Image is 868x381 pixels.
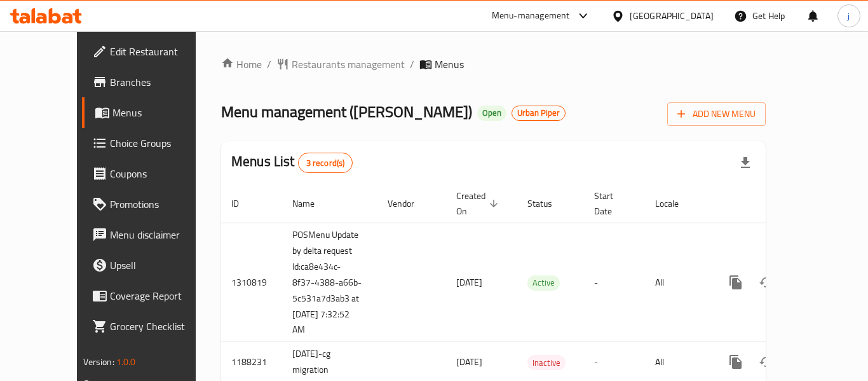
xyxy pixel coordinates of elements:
span: Urban Piper [512,107,565,118]
span: j [848,9,850,23]
a: Grocery Checklist [82,311,222,342]
button: Change Status [751,347,782,377]
td: 1310819 [221,223,282,342]
span: [DATE] [456,274,482,291]
th: Actions [710,184,853,223]
span: Open [477,107,506,118]
button: more [721,267,751,298]
span: Restaurants management [292,57,405,72]
span: Menu management ( [PERSON_NAME] ) [221,97,472,126]
span: Add New Menu [677,106,756,122]
h2: Menus List [231,152,353,173]
a: Promotions [82,189,222,219]
span: Status [527,196,569,211]
button: Change Status [751,267,782,298]
span: Vendor [388,196,431,211]
li: / [410,57,414,72]
span: Menus [112,105,212,120]
span: Coupons [110,166,212,181]
a: Menus [82,97,222,128]
div: Open [477,106,506,121]
span: Locale [655,196,695,211]
span: Edit Restaurant [110,44,212,59]
span: Version: [83,354,114,370]
div: Total records count [298,153,353,173]
td: - [584,223,645,342]
span: Choice Groups [110,135,212,151]
a: Upsell [82,250,222,281]
span: ID [231,196,255,211]
span: Start Date [594,188,630,219]
span: Upsell [110,258,212,273]
td: POSMenu Update by delta request Id:ca8e434c-8f37-4388-a66b-5c531a7d3ab3 at [DATE] 7:32:52 AM [282,223,377,342]
nav: breadcrumb [221,57,766,72]
button: Add New Menu [667,102,766,126]
a: Edit Restaurant [82,36,222,67]
span: Grocery Checklist [110,319,212,334]
span: Inactive [527,356,566,370]
a: Restaurants management [276,57,405,72]
span: [DATE] [456,354,482,370]
div: Menu-management [492,8,570,24]
li: / [267,57,271,72]
button: more [721,347,751,377]
div: Inactive [527,355,566,370]
td: All [645,223,710,342]
div: Export file [730,148,761,178]
span: Menu disclaimer [110,227,212,242]
span: Active [527,275,560,290]
a: Choice Groups [82,128,222,158]
span: Branches [110,74,212,90]
a: Coverage Report [82,281,222,311]
a: Home [221,57,262,72]
span: Menus [435,57,464,72]
span: Created On [456,188,502,219]
span: 3 record(s) [299,157,353,169]
div: [GEOGRAPHIC_DATA] [630,9,714,23]
span: Promotions [110,197,212,212]
span: 1.0.0 [116,354,136,370]
span: Name [292,196,331,211]
div: Active [527,275,560,291]
span: Coverage Report [110,288,212,303]
a: Coupons [82,158,222,189]
a: Branches [82,67,222,97]
a: Menu disclaimer [82,219,222,250]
